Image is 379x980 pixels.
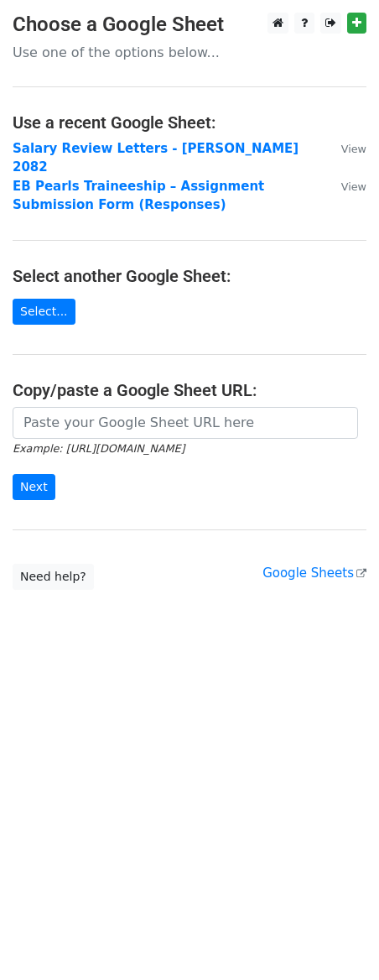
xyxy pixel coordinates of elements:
a: Need help? [13,564,94,590]
h4: Select another Google Sheet: [13,266,366,286]
a: View [324,179,366,194]
input: Next [13,474,55,500]
h3: Choose a Google Sheet [13,13,366,37]
p: Use one of the options below... [13,44,366,61]
small: View [341,143,366,155]
a: Salary Review Letters - [PERSON_NAME] 2082 [13,141,299,175]
a: EB Pearls Traineeship – Assignment Submission Form (Responses) [13,179,264,213]
input: Paste your Google Sheet URL here [13,407,358,439]
small: View [341,180,366,193]
a: View [324,141,366,156]
h4: Use a recent Google Sheet: [13,112,366,133]
a: Google Sheets [262,566,366,581]
a: Select... [13,299,75,325]
h4: Copy/paste a Google Sheet URL: [13,380,366,400]
iframe: Chat Widget [295,899,379,980]
small: Example: [URL][DOMAIN_NAME] [13,442,184,455]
